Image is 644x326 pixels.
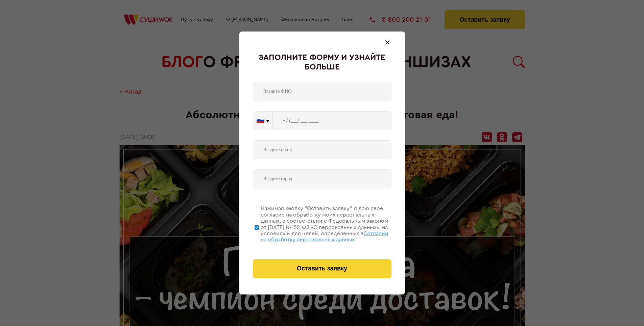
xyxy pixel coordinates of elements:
[253,140,391,159] input: Введите почту
[261,231,388,242] span: Согласии на обработку персональных данных
[253,82,391,101] input: Введите ФИО
[253,111,272,130] button: 🇷🇺
[253,169,391,188] input: Введите город
[261,205,391,243] div: Нажимая кнопку “Оставить заявку”, я даю свое согласие на обработку моих персональных данных, в со...
[273,111,391,130] input: +7 (___) ___-____
[253,259,391,278] button: Оставить заявку
[253,53,391,72] div: Заполните форму и узнайте больше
